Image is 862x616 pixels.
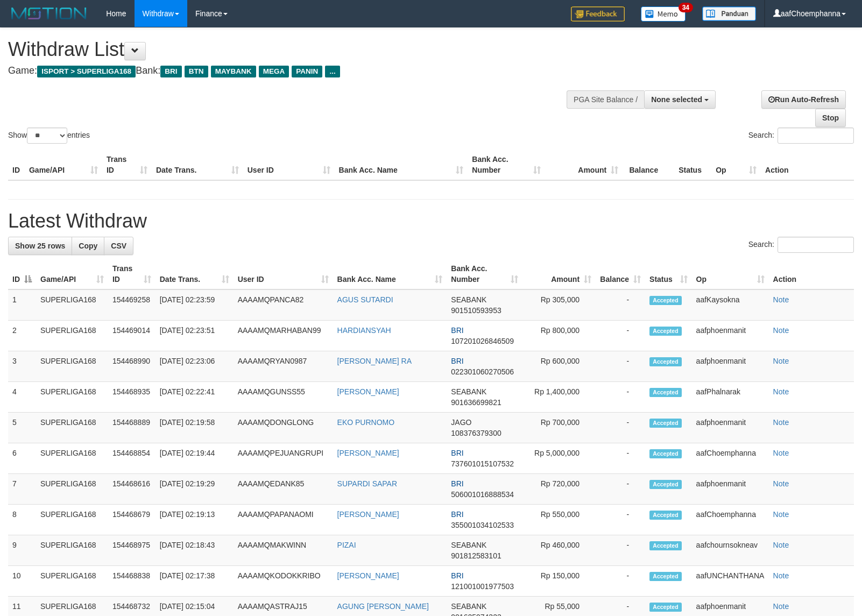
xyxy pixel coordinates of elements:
[649,419,682,428] span: Accepted
[325,66,340,77] span: ...
[641,6,686,22] img: Button%20Memo.svg
[36,351,108,382] td: SUPERLIGA168
[451,521,514,529] span: Copy 355001034102533 to clipboard
[234,321,333,351] td: AAAAMQMARHABAN99
[8,505,36,535] td: 8
[522,505,596,535] td: Rp 550,000
[773,479,789,488] a: Note
[522,413,596,443] td: Rp 700,000
[451,387,486,396] span: SEABANK
[234,566,333,597] td: AAAAMQKODOKKRIBO
[773,541,789,549] a: Note
[8,259,36,289] th: ID: activate to sort column descending
[522,382,596,413] td: Rp 1,400,000
[234,351,333,382] td: AAAAMQRYAN0987
[8,566,36,597] td: 10
[773,510,789,519] a: Note
[649,327,682,336] span: Accepted
[108,566,156,597] td: 154468838
[333,259,447,289] th: Bank Acc. Name: activate to sort column ascending
[773,387,789,396] a: Note
[8,39,564,60] h1: Withdraw List
[649,480,682,489] span: Accepted
[337,326,391,335] a: HARDIANSYAH
[108,259,156,289] th: Trans ID: activate to sort column ascending
[651,95,702,104] span: None selected
[337,387,399,396] a: [PERSON_NAME]
[748,128,854,144] label: Search:
[702,6,756,21] img: panduan.png
[711,150,761,180] th: Op
[8,443,36,474] td: 6
[769,259,854,289] th: Action
[522,289,596,321] td: Rp 305,000
[773,357,789,365] a: Note
[522,259,596,289] th: Amount: activate to sort column ascending
[337,357,412,365] a: [PERSON_NAME] RA
[545,150,623,180] th: Amount
[337,449,399,457] a: [PERSON_NAME]
[8,66,564,76] h4: Game: Bank:
[152,150,243,180] th: Date Trans.
[156,259,234,289] th: Date Trans.: activate to sort column ascending
[468,150,545,180] th: Bank Acc. Number
[451,510,463,519] span: BRI
[778,237,854,253] input: Search:
[234,259,333,289] th: User ID: activate to sort column ascending
[623,150,674,180] th: Balance
[649,511,682,520] span: Accepted
[649,572,682,581] span: Accepted
[8,5,90,22] img: MOTION_logo.png
[108,535,156,566] td: 154468975
[451,490,514,499] span: Copy 506001016888534 to clipboard
[243,150,335,180] th: User ID
[451,306,501,315] span: Copy 901510593953 to clipboard
[156,413,234,443] td: [DATE] 02:19:58
[596,259,645,289] th: Balance: activate to sort column ascending
[649,449,682,458] span: Accepted
[761,90,846,109] a: Run Auto-Refresh
[185,66,208,77] span: BTN
[234,505,333,535] td: AAAAMQPAPANAOMI
[259,66,289,77] span: MEGA
[692,259,769,289] th: Op: activate to sort column ascending
[451,418,471,427] span: JAGO
[15,242,65,250] span: Show 25 rows
[522,351,596,382] td: Rp 600,000
[773,571,789,580] a: Note
[8,237,72,255] a: Show 25 rows
[815,109,846,127] a: Stop
[36,413,108,443] td: SUPERLIGA168
[451,449,463,457] span: BRI
[522,474,596,505] td: Rp 720,000
[692,566,769,597] td: aafUNCHANTHANA
[156,289,234,321] td: [DATE] 02:23:59
[72,237,104,255] a: Copy
[692,289,769,321] td: aafKaysokna
[645,259,692,289] th: Status: activate to sort column ascending
[156,321,234,351] td: [DATE] 02:23:51
[8,321,36,351] td: 2
[37,66,136,77] span: ISPORT > SUPERLIGA168
[337,571,399,580] a: [PERSON_NAME]
[761,150,854,180] th: Action
[692,535,769,566] td: aafchournsokneav
[337,510,399,519] a: [PERSON_NAME]
[234,443,333,474] td: AAAAMQPEJUANGRUPI
[692,321,769,351] td: aafphoenmanit
[337,295,393,304] a: AGUS SUTARDI
[649,541,682,550] span: Accepted
[234,413,333,443] td: AAAAMQDONGLONG
[596,351,645,382] td: -
[451,459,514,468] span: Copy 737601015107532 to clipboard
[451,357,463,365] span: BRI
[234,289,333,321] td: AAAAMQPANCA82
[108,443,156,474] td: 154468854
[36,566,108,597] td: SUPERLIGA168
[451,479,463,488] span: BRI
[156,566,234,597] td: [DATE] 02:17:38
[111,242,126,250] span: CSV
[108,474,156,505] td: 154468616
[8,289,36,321] td: 1
[156,443,234,474] td: [DATE] 02:19:44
